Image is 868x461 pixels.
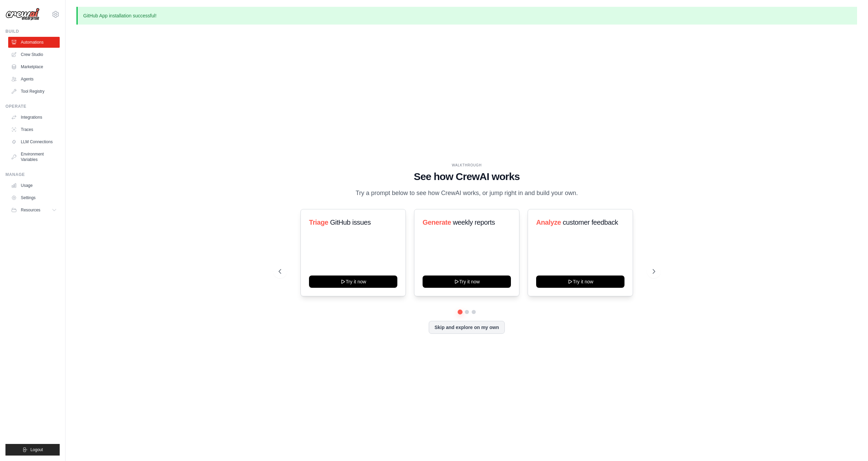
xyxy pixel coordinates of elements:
span: Logout [30,447,43,452]
span: GitHub issues [330,219,370,226]
button: Resources [8,205,60,215]
button: Try it now [423,276,511,288]
img: Logo [5,8,40,21]
a: Environment Variables [8,149,60,165]
h1: See how CrewAI works [279,170,655,183]
button: Logout [5,444,60,456]
a: Tool Registry [8,86,60,97]
span: customer feedback [563,219,618,226]
div: Build [5,29,60,34]
span: Generate [423,219,451,226]
span: Analyze [536,219,561,226]
button: Try it now [309,276,397,288]
button: Try it now [536,276,624,288]
a: Crew Studio [8,49,60,60]
a: Agents [8,74,60,85]
span: weekly reports [453,219,495,226]
a: LLM Connections [8,136,60,147]
a: Settings [8,192,60,203]
a: Traces [8,124,60,135]
div: Manage [5,172,60,177]
p: GitHub App installation successful! [76,7,857,25]
a: Integrations [8,112,60,123]
span: Resources [21,207,40,213]
a: Automations [8,37,60,48]
a: Marketplace [8,61,60,72]
p: Try a prompt below to see how CrewAI works, or jump right in and build your own. [352,188,582,198]
span: Triage [309,219,328,226]
button: Skip and explore on my own [429,321,505,334]
div: Operate [5,104,60,109]
div: WALKTHROUGH [279,163,655,168]
a: Usage [8,180,60,191]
